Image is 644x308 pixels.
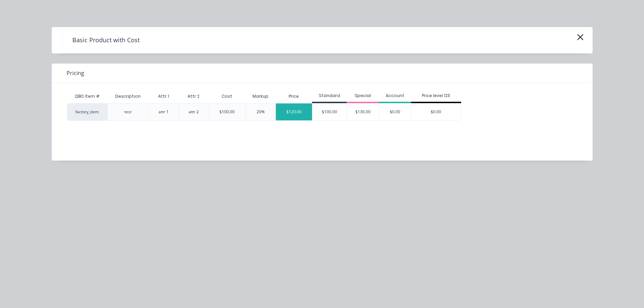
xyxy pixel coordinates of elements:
[110,88,146,105] div: Description
[219,109,235,115] div: $100.00
[411,93,461,99] div: Price level 123
[153,88,174,105] div: Attr 1
[67,90,108,103] div: QBO Item #
[347,93,379,99] div: Special
[182,88,205,105] div: Attr 2
[379,93,411,99] div: Account
[347,103,379,120] div: $130.00
[62,34,150,47] h4: Basic Product with Cost
[379,103,411,120] div: $0.00
[411,103,461,120] div: $0.00
[124,109,132,115] div: test
[189,109,199,115] div: attr 2
[159,109,169,115] div: attr 1
[67,69,84,77] span: Pricing
[209,90,245,103] div: Cost
[245,90,276,103] div: Markup
[67,103,108,121] div: factory_item
[276,103,312,120] div: $120.00
[312,93,347,99] div: Standard
[276,90,312,103] div: Price
[257,109,265,115] div: 20%
[312,103,347,120] div: $100.00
